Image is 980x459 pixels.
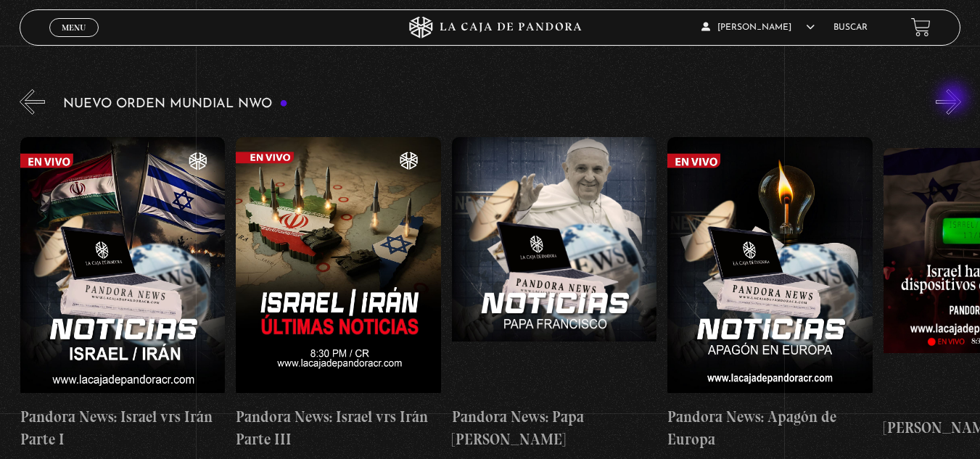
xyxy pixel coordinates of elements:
[911,17,931,37] a: View your shopping cart
[20,89,45,115] button: Previous
[833,23,868,32] a: Buscar
[62,23,86,32] span: Menu
[936,89,961,115] button: Next
[236,405,441,451] h4: Pandora News: Israel vrs Irán Parte III
[667,405,873,451] h4: Pandora News: Apagón de Europa
[452,405,657,451] h4: Pandora News: Papa [PERSON_NAME]
[63,97,288,111] h3: Nuevo Orden Mundial NWO
[701,23,815,32] span: [PERSON_NAME]
[57,35,91,45] span: Cerrar
[20,405,226,451] h4: Pandora News: Israel vrs Irán Parte I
